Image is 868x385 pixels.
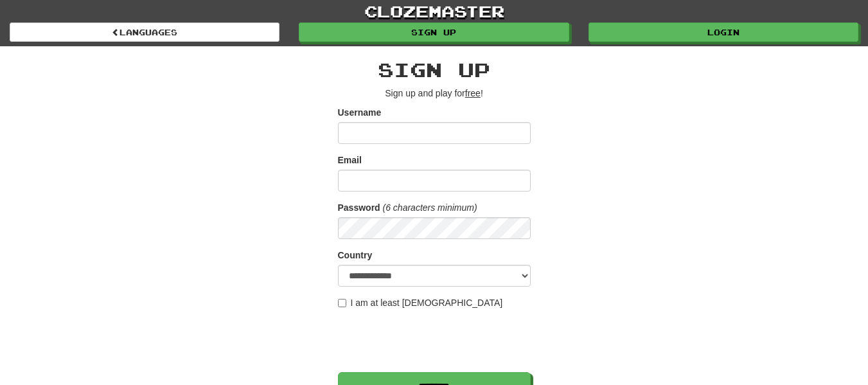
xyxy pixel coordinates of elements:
label: Username [338,106,382,119]
label: Country [338,249,373,262]
p: Sign up and play for ! [338,87,531,100]
a: Languages [10,22,279,42]
a: Login [589,22,858,42]
label: Password [338,201,380,214]
u: free [465,88,481,98]
em: (6 characters minimum) [383,202,477,213]
input: I am at least [DEMOGRAPHIC_DATA] [338,299,346,307]
label: Email [338,154,362,166]
label: I am at least [DEMOGRAPHIC_DATA] [338,296,503,309]
iframe: reCAPTCHA [338,316,533,366]
a: Sign up [299,22,569,42]
h2: Sign up [338,59,531,80]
